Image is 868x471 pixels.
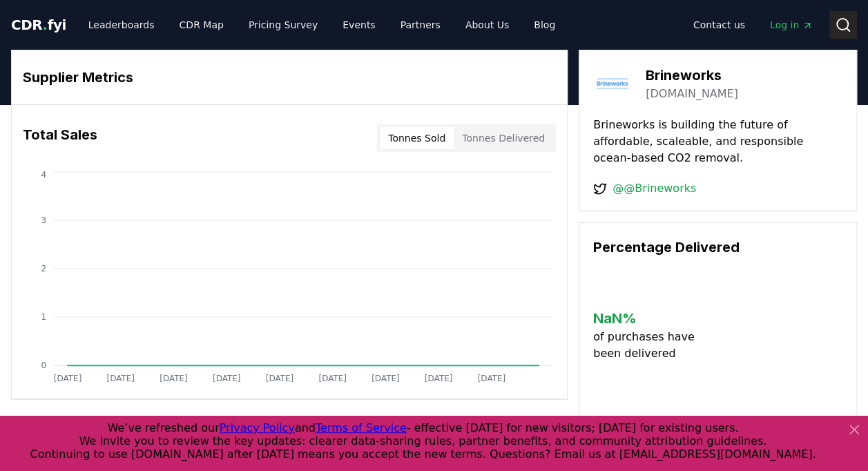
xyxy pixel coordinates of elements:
[41,361,46,370] tspan: 0
[318,374,347,383] tspan: [DATE]
[593,308,700,329] h3: NaN %
[613,180,696,197] a: @@Brineworks
[682,12,756,37] a: Contact us
[77,12,566,37] nav: Main
[770,18,813,32] span: Log in
[593,329,700,362] p: of purchases have been delivered
[759,12,824,37] a: Log in
[43,17,48,33] span: .
[11,15,66,35] a: CDR.fyi
[331,12,386,37] a: Events
[77,12,166,37] a: Leaderboards
[160,374,188,383] tspan: [DATE]
[646,86,738,102] a: [DOMAIN_NAME]
[454,127,553,149] button: Tonnes Delivered
[54,374,82,383] tspan: [DATE]
[682,12,824,37] nav: Main
[168,12,235,37] a: CDR Map
[593,64,632,103] img: Brineworks-logo
[23,124,97,152] h3: Total Sales
[41,312,46,322] tspan: 1
[523,12,566,37] a: Blog
[266,374,294,383] tspan: [DATE]
[646,65,738,86] h3: Brineworks
[41,170,46,180] tspan: 4
[593,117,842,166] p: Brineworks is building the future of affordable, scaleable, and responsible ocean-based CO2 removal.
[213,374,241,383] tspan: [DATE]
[23,67,556,88] h3: Supplier Metrics
[593,237,842,258] h3: Percentage Delivered
[106,374,135,383] tspan: [DATE]
[238,12,329,37] a: Pricing Survey
[454,12,520,37] a: About Us
[372,374,400,383] tspan: [DATE]
[389,12,452,37] a: Partners
[478,374,506,383] tspan: [DATE]
[380,127,454,149] button: Tonnes Sold
[41,215,46,225] tspan: 3
[11,17,66,33] span: CDR fyi
[41,264,46,273] tspan: 2
[425,374,453,383] tspan: [DATE]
